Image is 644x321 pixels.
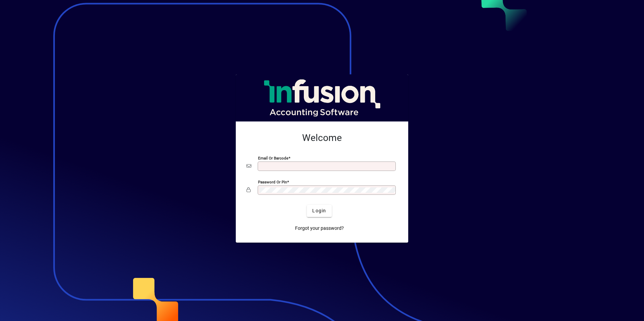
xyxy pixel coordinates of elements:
h2: Welcome [247,132,397,144]
a: Forgot your password? [292,222,347,235]
span: Login [312,207,326,214]
span: Forgot your password? [295,225,344,232]
mat-label: Password or Pin [258,179,287,184]
button: Login [307,205,331,217]
mat-label: Email or Barcode [258,155,288,160]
